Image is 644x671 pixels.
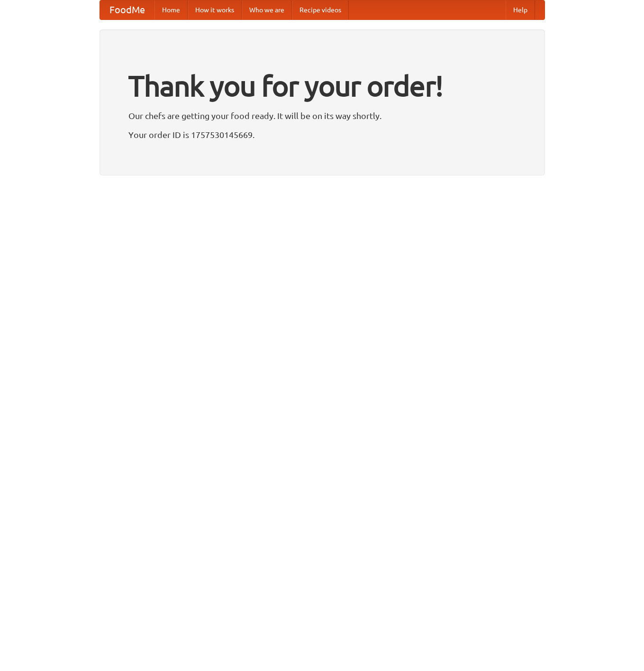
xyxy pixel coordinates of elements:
p: Your order ID is 1757530145669. [128,128,516,142]
a: Home [154,0,188,19]
a: Help [506,0,535,19]
a: How it works [188,0,242,19]
h1: Thank you for your order! [128,63,516,109]
a: Recipe videos [292,0,349,19]
a: FoodMe [100,0,154,19]
p: Our chefs are getting your food ready. It will be on its way shortly. [128,109,516,123]
a: Who we are [242,0,292,19]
